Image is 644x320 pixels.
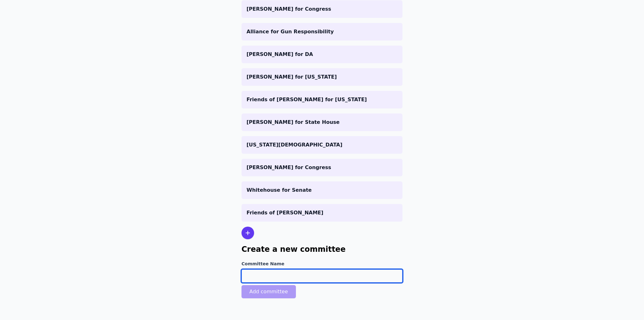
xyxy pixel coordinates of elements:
p: [PERSON_NAME] for State House [247,119,397,126]
a: Friends of [PERSON_NAME] for [US_STATE] [241,91,402,108]
a: Alliance for Gun Responsibility [241,23,402,41]
a: [PERSON_NAME] for State House [241,113,402,131]
a: [PERSON_NAME] for Congress [241,0,402,18]
p: [PERSON_NAME] for Congress [247,5,397,13]
a: [PERSON_NAME] for [US_STATE] [241,68,402,86]
a: Friends of [PERSON_NAME] [241,204,402,222]
a: [PERSON_NAME] for Congress [241,159,402,176]
a: [PERSON_NAME] for DA [241,46,402,63]
p: Friends of [PERSON_NAME] [247,209,397,217]
h1: Create a new committee [241,244,402,254]
p: Friends of [PERSON_NAME] for [US_STATE] [247,96,397,103]
p: [US_STATE][DEMOGRAPHIC_DATA] [247,141,397,149]
p: Whitehouse for Senate [247,186,397,194]
p: [PERSON_NAME] for DA [247,51,397,58]
a: [US_STATE][DEMOGRAPHIC_DATA] [241,136,402,154]
p: Alliance for Gun Responsibility [247,28,397,36]
p: [PERSON_NAME] for [US_STATE] [247,73,397,81]
label: Committee Name [241,261,402,267]
a: Whitehouse for Senate [241,181,402,199]
p: [PERSON_NAME] for Congress [247,164,397,171]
